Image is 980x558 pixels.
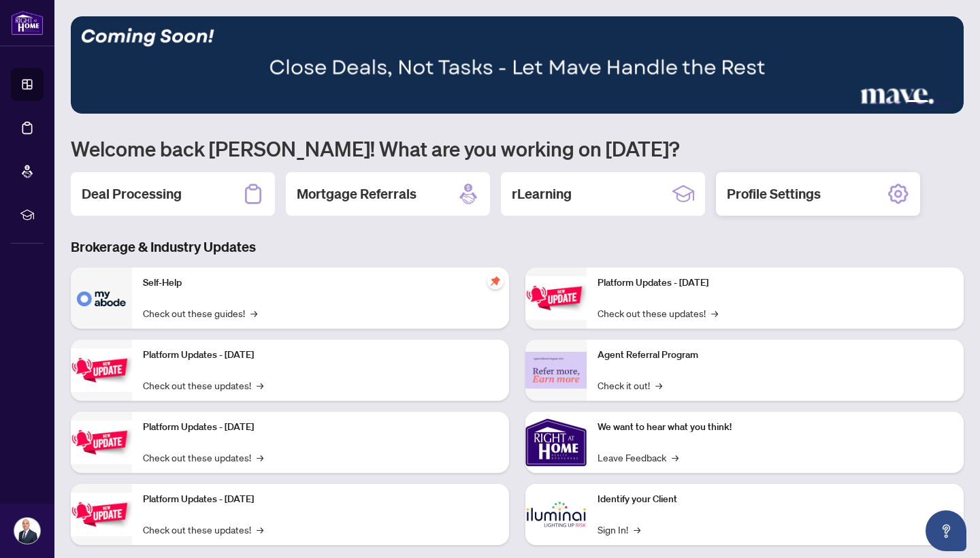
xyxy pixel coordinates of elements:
button: 4 [906,100,928,105]
a: Check out these updates!→ [598,306,718,321]
p: Agent Referral Program [598,348,953,363]
h2: rLearning [512,184,572,203]
a: Check out these updates!→ [143,378,263,393]
button: 1 [874,100,879,105]
span: → [655,378,662,393]
p: Platform Updates - [DATE] [598,276,953,291]
p: We want to hear what you think! [598,420,953,435]
span: → [711,306,718,321]
button: 5 [934,100,939,105]
span: → [250,306,257,321]
span: → [257,378,263,393]
button: 3 [896,100,901,105]
p: Self-Help [143,276,498,291]
img: Profile Icon [14,518,40,544]
p: Platform Updates - [DATE] [143,348,498,363]
p: Identify your Client [598,492,953,507]
img: Self-Help [71,267,132,329]
h2: Profile Settings [727,184,821,203]
a: Sign In!→ [598,522,640,537]
button: Open asap [926,510,966,551]
img: Slide 3 [71,16,964,114]
img: Agent Referral Program [525,352,587,389]
span: → [634,522,640,537]
h3: Brokerage & Industry Updates [71,237,964,257]
span: → [257,450,263,465]
p: Platform Updates - [DATE] [143,420,498,435]
p: Platform Updates - [DATE] [143,492,498,507]
button: 6 [945,100,950,105]
img: Platform Updates - July 21, 2025 [71,421,132,463]
img: logo [11,10,44,35]
a: Check it out!→ [598,378,662,393]
img: Platform Updates - June 23, 2025 [525,276,587,319]
span: → [257,522,263,537]
a: Check out these guides!→ [143,306,257,321]
a: Check out these updates!→ [143,522,263,537]
button: 2 [885,100,890,105]
img: Platform Updates - July 8, 2025 [71,493,132,536]
h2: Deal Processing [82,184,182,203]
a: Check out these updates!→ [143,450,263,465]
span: → [672,450,679,465]
a: Leave Feedback→ [598,450,679,465]
h1: Welcome back [PERSON_NAME]! What are you working on [DATE]? [71,135,964,161]
img: Platform Updates - September 16, 2025 [71,348,132,391]
img: Identify your Client [525,484,587,545]
h2: Mortgage Referrals [297,184,416,203]
img: We want to hear what you think! [525,412,587,473]
span: pushpin [487,273,504,289]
